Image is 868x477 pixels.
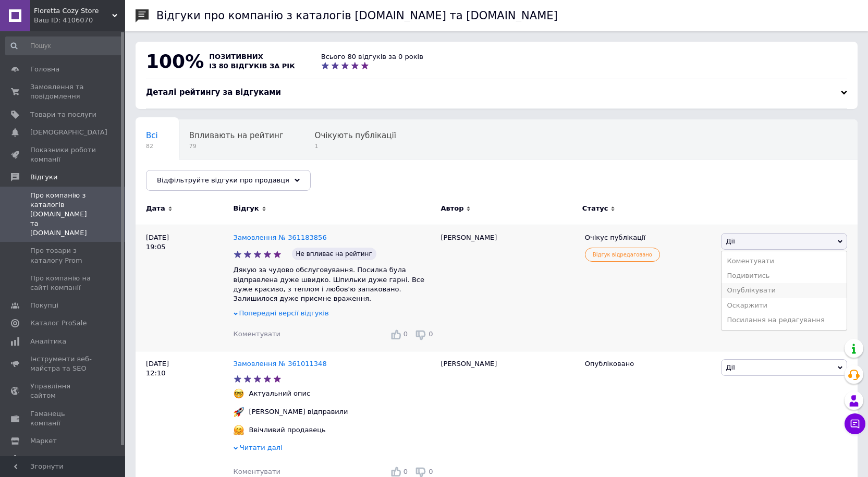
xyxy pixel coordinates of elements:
div: Ваш ID: 4106070 [34,16,125,25]
span: Дата [146,204,165,213]
span: Товари та послуги [30,110,96,119]
span: Каталог ProSale [30,319,87,328]
div: Актуальний опис [247,389,313,398]
div: Всього 80 відгуків за 0 років [321,52,423,62]
span: Аналітика [30,337,66,346]
span: Відгук відредаговано [585,248,660,262]
span: Інструменти веб-майстра та SEO [30,354,96,373]
div: Очікує публікації [585,233,714,242]
span: Деталі рейтингу за відгуками [146,88,281,97]
span: Відгук [234,204,259,213]
span: Відфільтруйте відгуки про продавця [157,176,289,184]
span: Всі [146,131,158,140]
span: із 80 відгуків за рік [209,62,295,70]
span: Показники роботи компанії [30,145,96,164]
span: 82 [146,142,158,150]
span: Про товари з каталогу Prom [30,246,96,265]
span: Дії [726,363,735,371]
button: Чат з покупцем [845,413,865,434]
h1: Відгуки про компанію з каталогів [DOMAIN_NAME] та [DOMAIN_NAME] [156,9,558,22]
span: [DEMOGRAPHIC_DATA] [30,128,107,137]
span: Впливають на рейтинг [189,131,284,140]
span: позитивних [209,53,263,60]
span: Замовлення та повідомлення [30,82,96,101]
span: Автор [441,204,463,213]
div: Деталі рейтингу за відгуками [146,87,847,98]
span: Статус [582,204,608,213]
div: Коментувати [234,467,280,476]
img: :nerd_face: [234,388,244,399]
span: Читати далі [240,444,283,451]
div: Ввічливий продавець [247,425,328,435]
div: Опубліковано [585,359,714,369]
span: Управління сайтом [30,382,96,400]
span: Попередні версії відгуків [239,309,329,317]
span: Налаштування [30,454,83,463]
li: Оскаржити [722,298,847,313]
div: Опубліковані без коментаря [136,160,273,199]
span: 0 [429,468,433,475]
span: Дії [726,237,735,245]
span: Floretta Cozy Store [34,6,112,16]
div: [DATE] 19:05 [136,225,234,351]
span: 79 [189,142,284,150]
span: Маркет [30,436,57,446]
span: 0 [404,468,408,475]
span: Гаманець компанії [30,409,96,428]
span: Про компанію з каталогів [DOMAIN_NAME] та [DOMAIN_NAME] [30,191,96,238]
span: Очікують публікації [315,131,396,140]
span: 0 [404,330,408,338]
span: Опубліковані без комен... [146,170,252,180]
li: Коментувати [722,254,847,268]
li: Подивитись [722,268,847,283]
span: Коментувати [234,330,280,338]
span: Не впливає на рейтинг [292,248,376,260]
img: :rocket: [234,407,244,417]
li: Опублікувати [722,283,847,298]
span: 1 [315,142,396,150]
div: [PERSON_NAME] відправили [247,407,351,417]
span: 100% [146,51,204,72]
span: Головна [30,65,59,74]
a: Замовлення № 361011348 [234,360,327,368]
span: Відгуки [30,173,57,182]
p: Дякую за чудово обслуговування. Посилка була відправлена дуже швидко. Шпильки дуже гарні. Все дуж... [234,265,436,303]
span: 0 [429,330,433,338]
div: Коментувати [234,329,280,339]
a: Замовлення № 361183856 [234,234,327,241]
li: Посилання на редагування [722,313,847,327]
div: Читати далі [234,443,436,455]
img: :hugging_face: [234,425,244,435]
input: Пошук [5,36,123,55]
span: Про компанію на сайті компанії [30,274,96,292]
span: Коментувати [234,468,280,475]
span: Покупці [30,301,58,310]
div: [PERSON_NAME] [435,225,579,351]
